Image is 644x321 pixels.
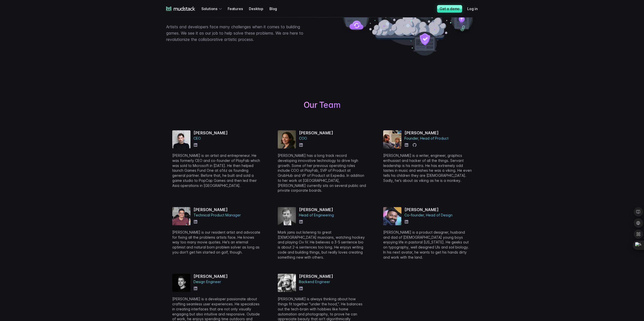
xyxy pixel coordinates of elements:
a: mudstack logo [166,7,195,11]
img: Mark-066e5c3bb383eb0b4cf4f05b84eace7b.jpg [278,207,296,225]
a: Desktop [249,4,269,13]
p: [PERSON_NAME] is our resident artist and advocate for fixing all the problems artists face. He kn... [172,230,261,255]
img: Beth-4db5836cbe6fa863f9c7974237402f6c.png [278,130,296,149]
h4: [PERSON_NAME] [299,130,333,135]
p: Artists and developers face many challenges when it comes to building games. We see it as our job... [166,24,306,42]
p: [PERSON_NAME] is an artist and entrepreneur. He was formerly CEO and co-founder of PlayFab which ... [172,153,261,188]
a: Features [228,4,249,13]
span: Co-founder, Head of Design [404,213,453,218]
span: CEO [194,136,201,141]
p: [PERSON_NAME] is a product designer, husband and dad of [DEMOGRAPHIC_DATA] young boys enjoying li... [383,230,472,260]
h4: [PERSON_NAME] [299,207,334,212]
p: [PERSON_NAME] has a long track record developing innovative technology to drive high growth. Some... [278,153,366,193]
a: Log in [467,4,484,13]
span: Head of Engineering [299,213,334,218]
p: [PERSON_NAME] is a writer, engineer, graphics enthusiast and hacker of all the things. Servant le... [383,153,472,183]
span: Design Engineer [194,279,221,284]
a: Blog [269,4,283,13]
span: Our Team [304,100,341,110]
p: Mark jams out listening to great [DEMOGRAPHIC_DATA] musicians, watching hockey and playing Civ IV... [278,230,366,260]
h4: [PERSON_NAME] [404,207,453,212]
span: COO [299,136,307,141]
img: Nachi-6d6b240ee9267da4d7828af71ccf5110.png [383,207,401,225]
img: Bogdan-ecd94739e45d0b8456b13eb2eb4d5cf1.jpg [172,274,190,292]
img: James-9d814658202a455002d504fec5026767.png [172,130,190,149]
span: Backend Engineer [299,279,330,284]
div: Solutions [201,4,224,13]
span: Founder, Head of Product [404,136,448,141]
img: Jordan-189b47fffa1d449ac7c4ad7db2935c3f.jpg [383,130,401,149]
h4: [PERSON_NAME] [194,130,228,135]
h4: [PERSON_NAME] [299,274,333,279]
img: Josef-4909d0a3849f4da440ade7bcc7e07689.png [172,207,190,225]
a: Get a demo [437,5,462,13]
h4: [PERSON_NAME] [194,207,241,212]
h4: [PERSON_NAME] [194,274,228,279]
span: Technical Product Manager [194,213,241,218]
img: Cata-e7af3cab2998b281f4edcc6986e36339.jpg [278,274,296,292]
h4: [PERSON_NAME] [404,130,448,135]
